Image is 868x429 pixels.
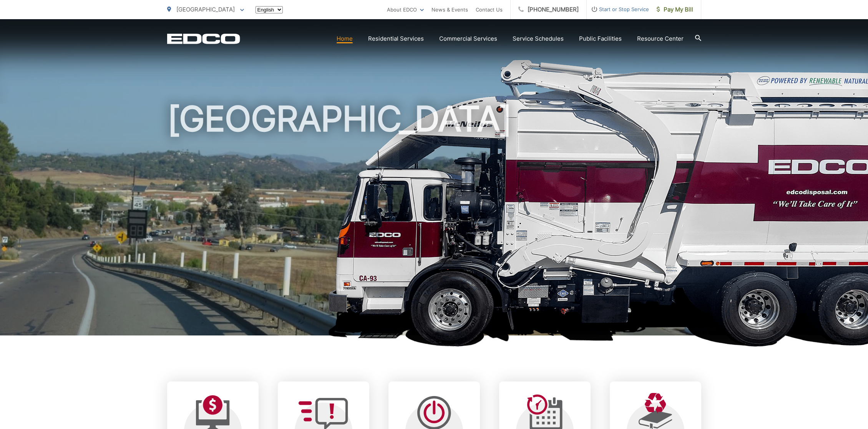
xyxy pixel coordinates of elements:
[579,34,622,43] a: Public Facilities
[637,34,684,43] a: Resource Center
[368,34,424,43] a: Residential Services
[657,5,693,14] span: Pay My Bill
[476,5,503,14] a: Contact Us
[387,5,424,14] a: About EDCO
[176,6,235,13] span: [GEOGRAPHIC_DATA]
[513,34,564,43] a: Service Schedules
[432,5,468,14] a: News & Events
[167,33,240,44] a: EDCD logo. Return to the homepage.
[337,34,353,43] a: Home
[256,6,283,13] select: Select a language
[439,34,497,43] a: Commercial Services
[167,100,701,342] h1: [GEOGRAPHIC_DATA]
